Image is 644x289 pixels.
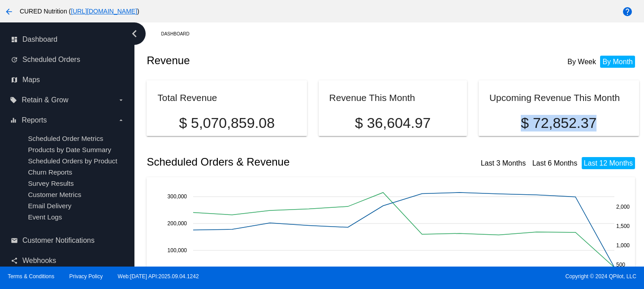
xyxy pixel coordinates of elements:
[600,56,635,68] li: By Month
[11,237,18,244] i: email
[168,193,187,200] text: 300,000
[489,115,628,131] p: $ 72,852.37
[329,92,415,103] h2: Revenue This Month
[22,56,80,64] span: Scheduled Orders
[8,273,54,280] a: Terms & Conditions
[28,135,103,142] a: Scheduled Order Metrics
[22,35,57,44] span: Dashboard
[28,191,81,198] a: Customer Metrics
[168,247,187,253] text: 100,000
[616,262,625,268] text: 500
[616,204,630,210] text: 2,000
[11,73,125,87] a: map Maps
[10,117,17,124] i: equalizer
[28,202,71,210] a: Email Delivery
[481,159,526,167] a: Last 3 Months
[69,273,103,280] a: Privacy Policy
[161,27,197,41] a: Dashboard
[118,273,199,280] a: Web:[DATE] API:2025.09.04.1242
[11,254,125,268] a: share Webhooks
[168,220,187,227] text: 200,000
[117,96,125,104] i: arrow_drop_down
[22,96,68,104] span: Retain & Grow
[117,117,125,124] i: arrow_drop_down
[127,26,142,41] i: chevron_left
[11,32,125,47] a: dashboard Dashboard
[616,223,630,229] text: 1,500
[489,92,620,103] h2: Upcoming Revenue This Month
[22,257,56,265] span: Webhooks
[22,236,95,245] span: Customer Notifications
[20,8,139,15] span: CURED Nutrition ( )
[584,159,633,167] a: Last 12 Months
[71,8,137,15] a: [URL][DOMAIN_NAME]
[330,273,636,280] span: Copyright © 2024 QPilot, LLC
[28,180,73,187] a: Survey Results
[147,54,393,67] h2: Revenue
[28,213,62,221] a: Event Logs
[28,157,117,165] a: Scheduled Orders by Product
[28,146,111,153] a: Products by Date Summary
[622,6,633,17] mat-icon: help
[11,233,125,248] a: email Customer Notifications
[22,116,47,124] span: Reports
[565,56,598,68] li: By Week
[4,6,14,17] mat-icon: arrow_back
[532,159,578,167] a: Last 6 Months
[22,76,40,84] span: Maps
[11,56,18,63] i: update
[11,76,18,83] i: map
[11,257,18,264] i: share
[10,96,17,104] i: local_offer
[329,115,457,131] p: $ 36,604.97
[28,168,72,176] a: Churn Reports
[157,92,217,103] h2: Total Revenue
[11,53,125,67] a: update Scheduled Orders
[11,36,18,43] i: dashboard
[616,242,630,249] text: 1,000
[157,115,296,131] p: $ 5,070,859.08
[147,156,393,168] h2: Scheduled Orders & Revenue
